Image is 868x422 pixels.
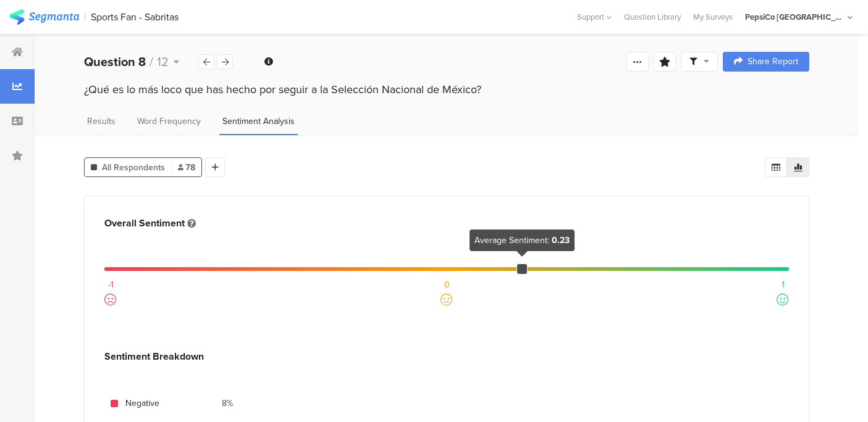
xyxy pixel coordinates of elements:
span: 0.23 [552,234,570,247]
a: Question Library [618,11,687,23]
span: 8% [222,397,253,410]
div: Sentiment Breakdown [104,349,204,363]
span: / [150,52,153,71]
div: Overall Sentiment [104,216,198,230]
div: -1 [108,278,114,291]
span: All Respondents [102,161,165,174]
span: 12 [157,52,169,71]
a: My Surveys [687,11,739,23]
div: Negative [125,397,159,410]
span: Results [87,115,116,128]
div: 0 [444,278,450,291]
div: Sports Fan - Sabritas [91,11,179,23]
img: segmanta logo [9,9,79,25]
span: 78 [178,161,195,174]
span: Average Sentiment: [474,234,549,247]
div: ¿Qué es lo más loco que has hecho por seguir a la Selección Nacional de México? [84,81,809,97]
div: PepsiCo [GEOGRAPHIC_DATA] [745,11,844,23]
b: Question 8 [84,52,146,71]
span: Sentiment Analysis [222,115,295,128]
div: 1 [782,278,785,291]
div: | [84,10,86,24]
span: Share Report [748,57,798,66]
div: Support [577,7,612,27]
span: Word Frequency [137,115,201,128]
